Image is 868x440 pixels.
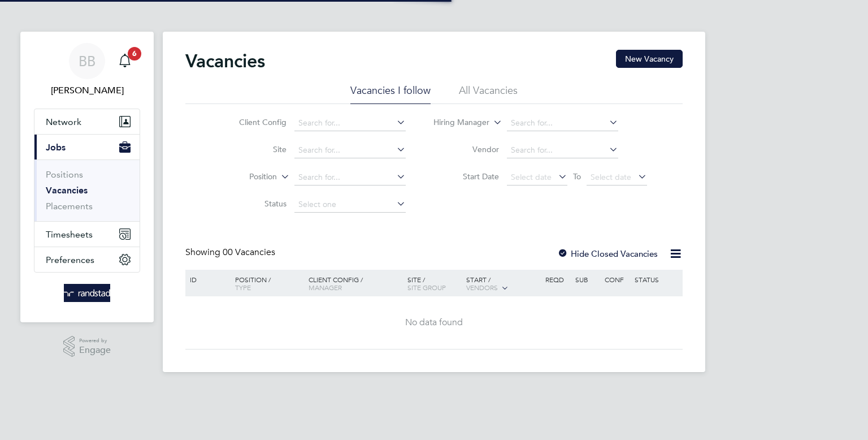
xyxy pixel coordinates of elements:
span: To [570,169,584,184]
div: Reqd [542,270,572,289]
span: Manager [309,283,342,292]
h2: Vacancies [185,50,265,72]
span: Engage [79,346,111,355]
div: No data found [187,317,681,329]
a: Powered byEngage [63,336,111,357]
div: Sub [572,270,602,289]
button: Network [34,109,140,134]
a: Placements [46,201,93,212]
label: Hide Closed Vacancies [557,248,658,259]
div: Conf [602,270,631,289]
span: BB [79,54,96,68]
button: Preferences [34,247,140,272]
input: Search for... [294,170,406,186]
span: Preferences [46,254,94,265]
span: Select date [511,172,552,182]
div: Showing [185,247,277,258]
span: Network [46,117,81,127]
div: Site / [405,270,464,297]
span: Billy Barnett [34,84,140,97]
input: Search for... [294,143,406,158]
button: New Vacancy [616,50,683,68]
div: Jobs [34,159,140,221]
label: Site [222,144,287,154]
div: Position / [227,270,306,297]
label: Vendor [434,144,499,154]
label: Hiring Manager [424,117,489,128]
a: BB[PERSON_NAME] [34,43,140,97]
span: 6 [128,47,141,61]
li: Vacancies I follow [350,84,431,104]
label: Status [222,199,287,209]
nav: Main navigation [20,32,154,322]
span: Vendors [466,283,498,292]
button: Jobs [34,135,140,159]
label: Client Config [222,117,287,127]
a: 6 [114,43,136,79]
div: Client Config / [306,270,405,297]
span: Select date [591,172,631,182]
a: Vacancies [46,185,88,196]
a: Go to home page [34,284,140,302]
input: Search for... [507,115,618,131]
span: Powered by [79,336,111,346]
button: Timesheets [34,222,140,247]
div: ID [187,270,227,289]
label: Start Date [434,171,499,182]
input: Search for... [294,115,406,131]
span: Site Group [407,283,446,292]
span: 00 Vacancies [223,247,275,258]
span: Timesheets [46,229,93,240]
img: randstad-logo-retina.png [64,284,111,302]
span: Type [235,283,251,292]
div: Status [632,270,681,289]
div: Start / [463,270,542,298]
input: Search for... [507,143,618,158]
a: Positions [46,169,83,180]
label: Position [212,171,277,183]
li: All Vacancies [459,84,518,104]
input: Select one [294,197,406,213]
span: Jobs [46,142,66,153]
